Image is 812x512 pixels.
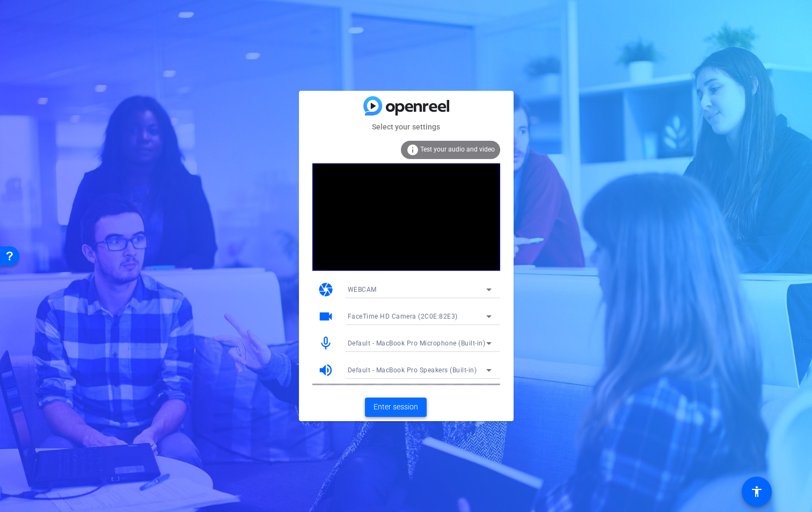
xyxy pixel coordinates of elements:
mat-card-subtitle: Select your settings [299,121,514,133]
span: Default - MacBook Pro Speakers (Built-in) [348,366,477,374]
mat-icon: volume_up [318,362,334,378]
mat-icon: videocam [318,308,334,324]
span: FaceTime HD Camera (2C0E:82E3) [348,313,458,320]
mat-icon: accessibility [750,485,763,498]
button: Enter session [365,398,427,417]
mat-icon: mic_none [318,335,334,351]
mat-icon: camera [318,282,334,298]
mat-icon: info [406,143,419,156]
span: WEBCAM [348,286,377,293]
span: Test your audio and video [420,146,495,153]
span: Default - MacBook Pro Microphone (Built-in) [348,340,486,347]
span: Enter session [374,401,418,413]
img: blue-gradient.svg [363,96,449,115]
